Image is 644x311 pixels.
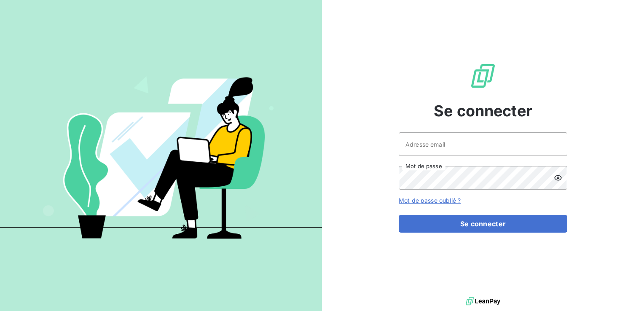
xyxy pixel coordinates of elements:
[434,99,532,122] span: Se connecter
[399,197,461,204] a: Mot de passe oublié ?
[399,215,567,233] button: Se connecter
[470,62,496,89] img: Logo LeanPay
[399,132,567,156] input: placeholder
[466,295,500,308] img: logo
